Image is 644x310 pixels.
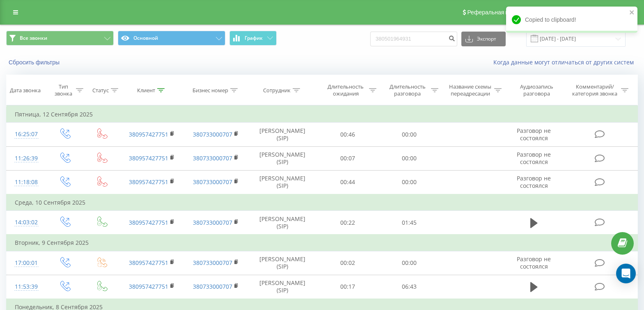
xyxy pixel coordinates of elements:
div: 11:53:39 [15,279,38,295]
td: [PERSON_NAME] (SIP) [248,275,317,299]
td: Среда, 10 Сентября 2025 [7,194,638,211]
td: 00:00 [378,251,440,275]
div: Комментарий/категория звонка [571,83,619,97]
div: Аудиозапись разговора [512,83,561,97]
div: Open Intercom Messenger [616,264,636,283]
div: 11:26:39 [15,150,38,166]
input: Поиск по номеру [370,32,457,46]
span: Разговор не состоялся [517,127,551,142]
a: Когда данные могут отличаться от других систем [493,58,638,66]
button: Все звонки [6,31,114,46]
div: 17:00:01 [15,255,38,271]
button: График [229,31,277,46]
a: 380733000707 [193,283,232,290]
td: 06:43 [378,275,440,299]
span: Реферальная программа [467,9,534,16]
a: 380733000707 [193,178,232,186]
td: 00:02 [317,251,378,275]
div: Copied to clipboard! [506,7,637,33]
div: Название схемы переадресации [448,83,492,97]
td: 00:07 [317,146,378,170]
td: [PERSON_NAME] (SIP) [248,251,317,275]
div: Длительность ожидания [324,83,367,97]
td: 00:00 [378,146,440,170]
td: 00:00 [378,170,440,194]
a: 380733000707 [193,154,232,162]
td: 00:00 [378,123,440,146]
span: График [245,35,263,41]
div: Клиент [137,87,155,94]
div: Дата звонка [10,87,41,94]
button: close [629,9,635,17]
div: Длительность разговора [386,83,429,97]
a: 380957427751 [129,283,168,290]
a: 380957427751 [129,178,168,186]
button: Сбросить фильтры [6,59,64,66]
span: Разговор не состоялся [517,150,551,166]
td: 00:17 [317,275,378,299]
a: 380733000707 [193,219,232,226]
div: Статус [92,87,109,94]
div: Сотрудник [263,87,291,94]
span: Все звонки [20,35,47,41]
td: 00:44 [317,170,378,194]
td: [PERSON_NAME] (SIP) [248,123,317,146]
div: 11:18:08 [15,174,38,190]
div: Бизнес номер [193,87,228,94]
span: Разговор не состоялся [517,174,551,189]
td: [PERSON_NAME] (SIP) [248,211,317,235]
div: Тип звонка [53,83,73,97]
td: Пятница, 12 Сентября 2025 [7,106,638,123]
td: Вторник, 9 Сентября 2025 [7,235,638,251]
button: Основной [118,31,225,46]
td: 00:46 [317,123,378,146]
td: 00:22 [317,211,378,235]
a: 380957427751 [129,130,168,138]
a: 380957427751 [129,219,168,226]
a: 380957427751 [129,154,168,162]
div: 16:25:07 [15,126,38,142]
a: 380733000707 [193,130,232,138]
div: 14:03:02 [15,214,38,230]
a: 380957427751 [129,259,168,267]
button: Экспорт [461,32,506,46]
span: Разговор не состоялся [517,255,551,270]
a: 380733000707 [193,259,232,267]
td: [PERSON_NAME] (SIP) [248,146,317,170]
td: 01:45 [378,211,440,235]
td: [PERSON_NAME] (SIP) [248,170,317,194]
